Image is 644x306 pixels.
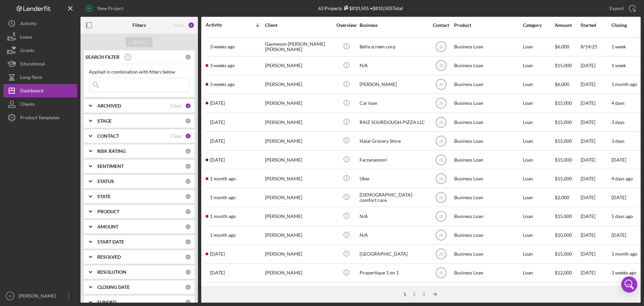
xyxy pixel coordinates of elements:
div: [PERSON_NAME] [265,207,332,225]
div: [PERSON_NAME] [265,76,332,93]
div: Business Loan [454,264,521,282]
div: Loan [523,245,554,263]
time: 2025-08-07 22:47 [210,120,225,125]
b: SENTIMENT [97,164,124,169]
span: $15,000 [555,138,572,144]
div: Loan [523,151,554,169]
div: Business Loan [454,94,521,112]
b: STATE [97,194,111,199]
div: N/A [360,226,427,244]
time: 3 weeks ago [611,270,636,275]
div: 0 [185,118,191,124]
time: [DATE] [611,232,626,238]
div: [DATE] [581,94,611,112]
div: 1 [400,292,410,297]
div: Export [609,2,624,15]
div: 0 [185,284,191,290]
div: Amount [555,23,580,28]
div: Farzananoori [360,151,427,169]
button: Loans [3,30,77,44]
div: Category [523,23,554,28]
div: [PERSON_NAME] [265,170,332,187]
div: 3 [419,292,428,297]
text: JS [438,271,443,275]
div: New Project [97,2,123,15]
b: STAGE [97,118,112,124]
span: $15,000 [555,62,572,68]
div: Loan [523,113,554,131]
div: Loan [523,132,554,150]
div: Loan [523,94,554,112]
div: $810,505 [342,5,369,11]
button: Clients [3,97,77,111]
div: Car loan [360,94,427,112]
div: Product Templates [20,111,59,126]
button: Activity [3,17,77,30]
div: [PERSON_NAME] [265,57,332,75]
div: Business Loan [454,170,521,187]
time: [DATE] [611,194,626,200]
span: $10,000 [555,232,572,238]
time: 1 month ago [611,81,637,87]
div: 63 Projects • $810,505 Total [318,5,403,11]
div: 0 [185,254,191,260]
time: 4 days ago [611,176,633,181]
div: [DATE] [581,207,611,225]
div: 0 [185,239,191,245]
div: Clear [170,103,182,108]
div: [DATE] [581,113,611,131]
time: 2025-08-02 14:40 [210,195,236,200]
div: [DATE] [581,76,611,93]
div: Loan [523,226,554,244]
b: SEARCH FILTER [86,54,119,60]
text: JS [438,176,443,181]
div: Long-Term [20,71,42,86]
div: [PERSON_NAME] [17,289,60,304]
text: JS [438,158,443,162]
time: 2025-08-04 03:47 [210,176,236,181]
div: 2 [188,22,195,29]
time: 2025-08-14 16:47 [210,44,235,49]
div: Loan [523,264,554,282]
div: [DEMOGRAPHIC_DATA] comfort care [360,188,427,206]
div: [PERSON_NAME] [265,264,332,282]
div: Clients [20,97,35,113]
div: Propertique 1 on 1 [360,264,427,282]
a: Long-Term [3,71,77,84]
text: JS [438,63,443,68]
div: [PERSON_NAME] [265,226,332,244]
time: 2025-07-17 13:35 [210,251,225,257]
div: [PERSON_NAME] [265,113,332,131]
div: [PERSON_NAME] [360,76,427,93]
b: AMOUNT [97,224,118,229]
div: 0 [185,54,191,60]
time: 2025-08-07 20:50 [210,138,225,144]
a: Grants [3,44,77,57]
div: Loans [20,30,32,45]
text: JS [438,82,443,87]
span: $15,000 [555,213,572,219]
div: Business Loan [454,188,521,206]
div: 2 [410,292,419,297]
button: Educational [3,57,77,71]
div: Loan [523,207,554,225]
text: JS [438,45,443,49]
div: Loan [523,170,554,187]
div: Started [581,23,611,28]
time: 5 days ago [611,213,633,219]
text: JS [438,101,443,106]
text: JS [438,139,443,143]
a: Dashboard [3,84,77,97]
button: Apply [126,37,153,47]
span: $15,000 [555,251,572,257]
text: JS [438,233,443,238]
div: [DATE] [581,132,611,150]
span: $15,000 [555,176,572,181]
div: [DATE] [581,188,611,206]
time: 1 month ago [611,251,637,257]
div: Open Intercom Messenger [621,276,637,293]
span: $15,000 [555,100,572,106]
div: Apply [133,37,146,47]
div: [DATE] [581,226,611,244]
